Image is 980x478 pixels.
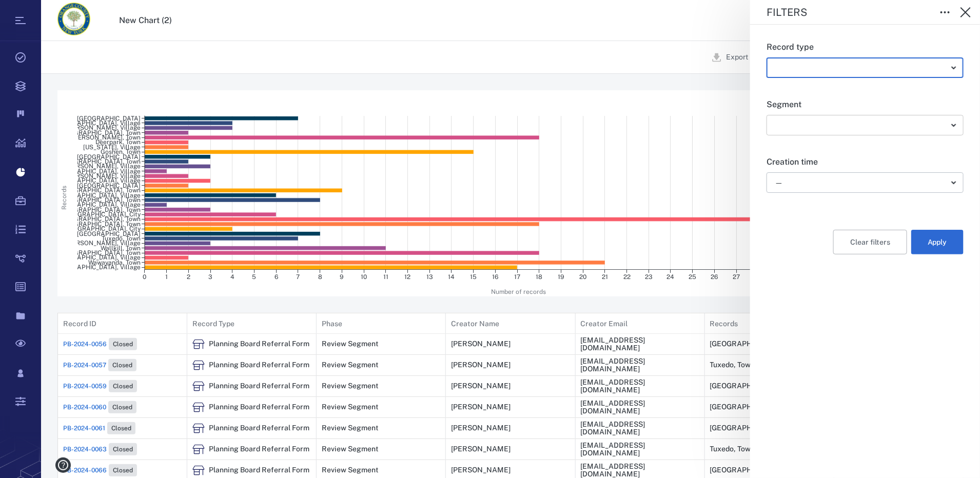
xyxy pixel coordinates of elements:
[767,41,964,53] p: Record type
[767,7,927,17] div: Filters
[955,2,976,23] button: Close
[23,7,44,16] span: Help
[911,230,964,254] button: Apply
[833,230,907,254] button: Clear filters
[775,177,947,189] div: —
[935,2,955,23] button: Toggle to Edit Boxes
[767,98,964,111] p: Segment
[767,156,964,168] p: Creation time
